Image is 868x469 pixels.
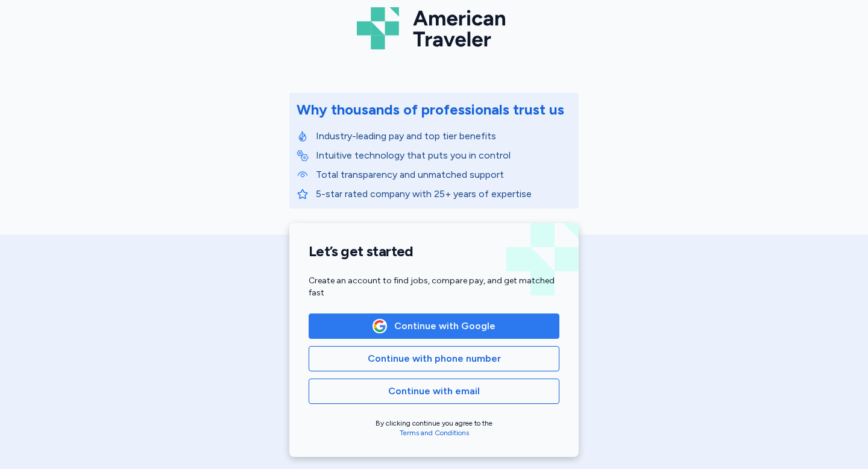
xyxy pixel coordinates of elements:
[297,100,564,119] div: Why thousands of professionals trust us
[400,429,469,437] a: Terms and Conditions
[309,275,559,299] div: Create an account to find jobs, compare pay, and get matched fast
[316,129,571,143] p: Industry-leading pay and top tier benefits
[309,313,559,339] button: Google LogoContinue with Google
[309,379,559,404] button: Continue with email
[316,148,571,163] p: Intuitive technology that puts you in control
[316,168,571,182] p: Total transparency and unmatched support
[309,242,559,260] h1: Let’s get started
[373,319,386,333] img: Google Logo
[316,187,571,201] p: 5-star rated company with 25+ years of expertise
[388,384,480,398] span: Continue with email
[309,418,559,438] div: By clicking continue you agree to the
[394,319,495,333] span: Continue with Google
[309,346,559,371] button: Continue with phone number
[368,351,501,366] span: Continue with phone number
[357,2,511,54] img: Logo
